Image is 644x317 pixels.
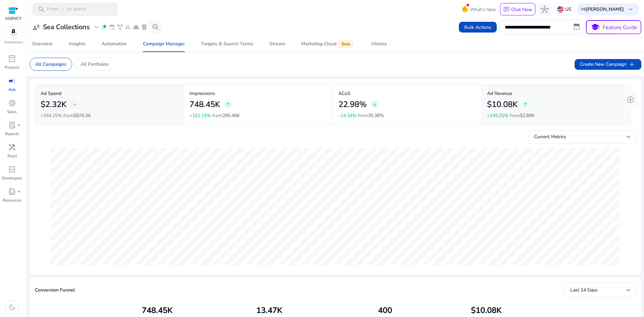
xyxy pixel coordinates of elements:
h2: $10.08K [471,306,502,315]
button: hub [538,3,551,16]
img: us.svg [557,6,564,13]
p: Product [5,64,19,70]
p: from [63,112,91,119]
span: lab_profile [8,121,16,129]
span: keyboard_arrow_down [627,5,635,13]
span: code_blocks [8,165,16,173]
p: ACoS [338,90,476,97]
p: Sales [7,109,17,115]
button: Create New Campaignadd [575,59,641,70]
p: All Portfolios [80,61,109,68]
div: Automation [102,42,127,46]
p: -24.34% [338,112,357,119]
span: bar_chart [125,24,131,31]
span: hub [541,5,549,13]
span: What's New [470,4,496,15]
span: add_circle [627,96,635,104]
div: Overview [32,42,53,46]
span: wand_stars [101,24,107,31]
button: schoolFeature Guide [586,20,641,34]
span: inventory_2 [8,55,16,63]
span: chat [503,6,510,13]
span: Beta [338,40,354,48]
p: Resources [3,197,21,203]
h2: 22.98% [338,100,367,109]
span: / [60,6,66,13]
span: arrow_upward [523,102,528,107]
button: add_circle [624,93,637,106]
span: search_insights [152,23,160,31]
span: fiber_manual_record [17,124,20,126]
h2: 748.45K [142,306,173,315]
span: book_4 [8,188,16,196]
span: expand_more [93,23,101,31]
p: +249.25% [487,112,508,119]
p: Chat Now [511,6,532,13]
div: Stream [269,42,285,46]
span: Create New Campaign [580,60,636,68]
div: History [371,42,387,46]
p: Feature Guide [603,23,637,32]
span: 30.38% [368,112,384,119]
p: Press to search [47,6,87,13]
p: US [565,3,572,15]
span: Current Metrics [534,134,566,140]
p: AGENCY [5,15,21,21]
h3: Sea Collections [43,23,90,31]
p: +162.19% [190,112,211,119]
span: campaign [8,77,16,85]
p: All Campaigns [35,61,66,68]
p: Tools [7,153,17,159]
p: Ad Spend [41,90,178,97]
span: add [628,60,636,68]
div: Marketing Cloud [301,41,355,47]
p: Reports [5,131,19,137]
div: Targets & Search Terms [201,42,253,46]
span: lab_profile [141,24,148,31]
span: $2.89K [520,112,535,119]
button: search_insights [149,20,162,34]
button: chatChat Now [500,3,535,16]
h2: $10.08K [487,100,518,109]
span: event [109,24,115,31]
p: Ad Revenue [487,90,625,97]
p: Ads [8,87,16,93]
span: fiber_manual_record [17,190,20,193]
h2: 400 [378,306,392,315]
span: 285.46K [222,112,240,119]
h2: $2.32K [41,100,66,109]
span: handyman [8,143,16,151]
span: search [38,5,46,13]
span: Bulk Actions [464,24,491,31]
span: arrow_downward [372,102,377,107]
span: cloud [133,24,140,31]
div: Insights [69,42,86,46]
span: school [590,22,600,32]
p: Marketplace [4,40,23,45]
p: from [212,112,240,119]
span: - [73,100,76,108]
p: from [510,112,535,119]
p: Developers [2,175,22,181]
button: Bulk Actions [459,22,497,33]
img: amazon.svg [4,27,22,37]
span: $876.36 [73,112,91,119]
p: Hi [581,7,624,12]
h2: 748.45K [190,100,220,109]
span: family_history [117,24,123,31]
span: donut_small [8,99,16,107]
span: Last 14 Days [570,287,598,293]
h2: 13.47K [256,306,282,315]
p: from [358,112,384,119]
h5: Conversion Funnel [35,287,75,293]
div: Campaign Manager [143,42,185,46]
span: dark_mode [8,303,16,311]
p: Impressions [190,90,327,97]
span: user_attributes [32,23,40,31]
b: [PERSON_NAME] [586,6,624,12]
span: arrow_upward [225,102,231,107]
p: +164.25% [41,112,62,119]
